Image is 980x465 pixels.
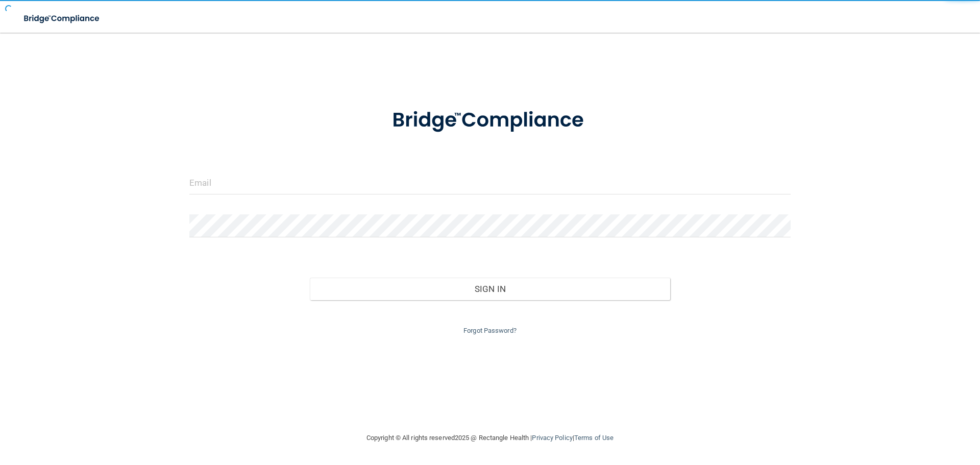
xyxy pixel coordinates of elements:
div: Copyright © All rights reserved 2025 @ Rectangle Health | | [304,422,676,454]
a: Privacy Policy [532,434,572,442]
a: Forgot Password? [463,327,517,334]
a: Terms of Use [574,434,614,442]
input: Email [189,172,791,194]
iframe: Drift Widget Chat Controller [803,393,968,433]
img: bridge_compliance_login_screen.278c3ca4.svg [15,8,109,29]
button: Sign In [310,278,671,300]
img: bridge_compliance_login_screen.278c3ca4.svg [371,94,609,147]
